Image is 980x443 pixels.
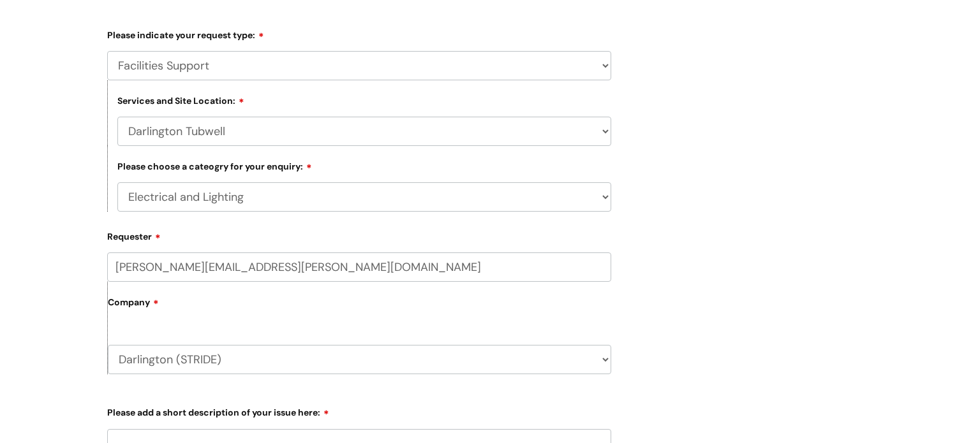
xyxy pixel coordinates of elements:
input: Email [107,252,611,282]
label: Company [108,293,611,321]
label: Services and Site Location: [117,94,244,106]
label: Please indicate your request type: [107,25,611,41]
label: Please choose a cateogry for your enquiry: [117,159,312,172]
label: Requester [107,227,611,242]
label: Please add a short description of your issue here: [107,403,611,418]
